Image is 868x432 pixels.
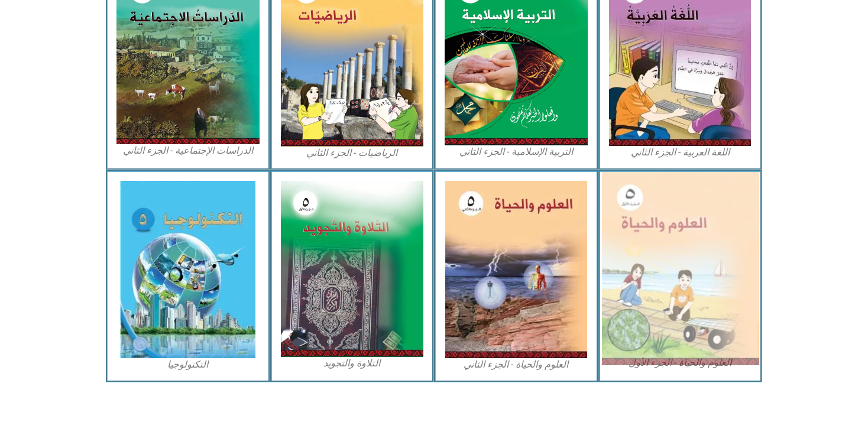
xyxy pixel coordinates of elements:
[445,145,588,158] figcaption: التربية الإسلامية - الجزء الثاني
[281,357,424,370] figcaption: التلاوة والتجويد
[445,358,588,371] figcaption: العلوم والحياة - الجزء الثاني
[116,358,260,371] figcaption: التكنولوجيا
[609,146,752,159] figcaption: اللغة العربية - الجزء الثاني
[116,144,260,157] figcaption: الدراسات الإجتماعية - الجزء الثاني
[281,147,424,160] figcaption: الرياضيات - الجزء الثاني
